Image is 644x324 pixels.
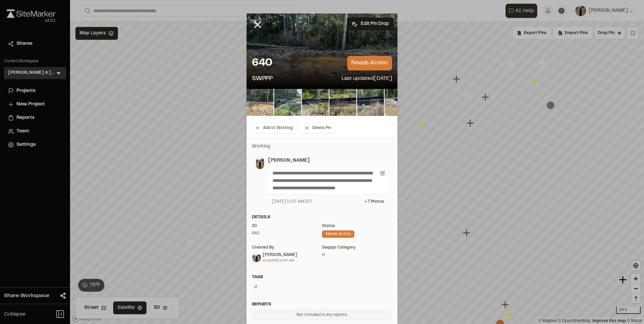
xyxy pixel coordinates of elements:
[385,89,412,116] img: file
[300,123,336,133] button: Delete Pin
[322,230,354,238] div: needs action
[252,283,259,290] button: Edit Tags
[274,89,301,116] img: file
[252,253,261,262] img: Edwin Stadsvold
[252,223,322,229] div: ID
[251,123,297,133] button: Add to Worklog
[252,214,392,220] div: Details
[357,89,384,116] img: file
[263,252,297,258] div: [PERSON_NAME]
[252,57,272,70] p: 640
[263,258,297,263] div: on [DATE] 11:07 AM
[256,157,264,169] img: photo
[252,310,392,320] div: Not included in any reports.
[247,89,273,116] img: file
[347,56,392,70] p: needs action
[329,89,356,116] img: file
[252,143,392,150] p: Worklog
[322,245,392,251] div: swppp category
[252,301,392,307] div: Reports
[322,223,392,229] div: Status
[252,230,322,236] div: 640
[364,199,384,205] div: + 7 Photo s
[342,74,392,84] p: Last updated [DATE]
[272,199,312,205] div: [DATE] 11:07 AM EDT
[302,89,329,116] img: file
[322,252,392,258] div: H
[347,18,393,30] button: Edit Pin Drop
[252,274,392,280] div: Tags
[268,157,388,164] p: [PERSON_NAME]
[252,74,273,84] p: SWPPP
[252,245,322,251] div: Created by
